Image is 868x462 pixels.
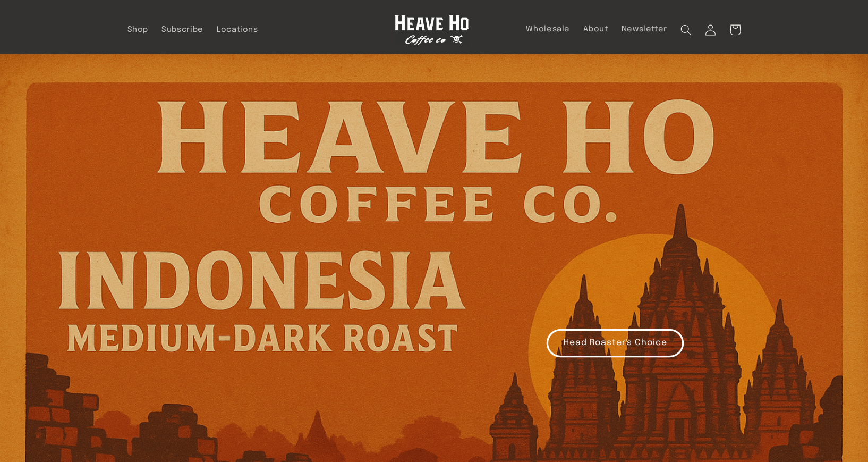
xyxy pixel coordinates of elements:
a: About [577,18,615,41]
a: Wholesale [520,18,577,41]
span: Wholesale [526,24,570,35]
span: About [583,24,608,35]
a: Subscribe [155,18,210,41]
a: Shop [121,18,155,41]
span: Locations [217,25,258,35]
summary: Search [674,18,699,42]
a: Newsletter [615,18,674,41]
a: Locations [210,18,265,41]
span: Newsletter [622,24,667,35]
span: Subscribe [161,25,203,35]
a: Head Roaster's Choice [547,329,684,357]
span: Shop [127,25,149,35]
img: Heave Ho Coffee Co [395,15,469,45]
